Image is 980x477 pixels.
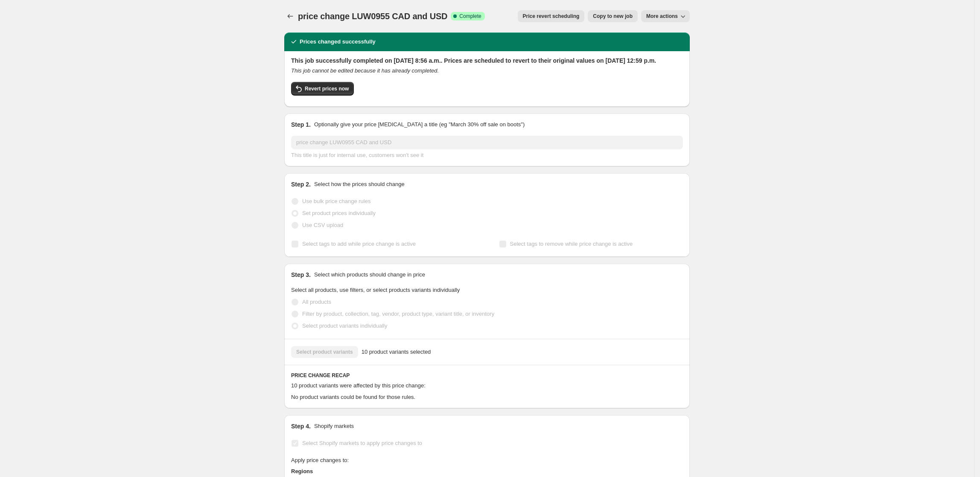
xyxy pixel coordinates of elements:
[291,152,423,158] span: This title is just for internal use, customers won't see it
[291,382,426,389] span: 10 product variants were affected by this price change:
[300,38,376,46] h2: Prices changed successfully
[302,222,343,228] span: Use CSV upload
[459,13,481,20] span: Complete
[305,85,349,92] span: Revert prices now
[291,270,311,279] h2: Step 3.
[302,241,416,247] span: Select tags to add while price change is active
[314,120,525,129] p: Optionally give your price [MEDICAL_DATA] a title (eg "March 30% off sale on boots")
[588,10,638,22] button: Copy to new job
[291,467,453,476] h3: Regions
[523,13,580,20] span: Price revert scheduling
[291,82,354,96] button: Revert prices now
[518,10,585,22] button: Price revert scheduling
[291,120,311,129] h2: Step 1.
[284,10,296,22] button: Price change jobs
[291,394,415,400] span: No product variants could be found for those rules.
[291,457,349,463] span: Apply price changes to:
[646,13,678,20] span: More actions
[291,422,311,430] h2: Step 4.
[314,180,405,189] p: Select how the prices should change
[593,13,633,20] span: Copy to new job
[302,311,494,317] span: Filter by product, collection, tag, vendor, product type, variant title, or inventory
[291,67,439,74] i: This job cannot be edited because it has already completed.
[298,12,447,21] span: price change LUW0955 CAD and USD
[314,422,354,430] p: Shopify markets
[362,348,431,356] span: 10 product variants selected
[291,372,683,379] h6: PRICE CHANGE RECAP
[291,180,311,189] h2: Step 2.
[291,136,683,149] input: 30% off holiday sale
[510,241,633,247] span: Select tags to remove while price change is active
[302,210,376,216] span: Set product prices individually
[291,287,460,293] span: Select all products, use filters, or select products variants individually
[302,299,331,305] span: All products
[302,198,370,204] span: Use bulk price change rules
[302,323,387,329] span: Select product variants individually
[641,10,690,22] button: More actions
[291,56,683,65] h2: This job successfully completed on [DATE] 8:56 a.m.. Prices are scheduled to revert to their orig...
[302,440,422,446] span: Select Shopify markets to apply price changes to
[314,270,425,279] p: Select which products should change in price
